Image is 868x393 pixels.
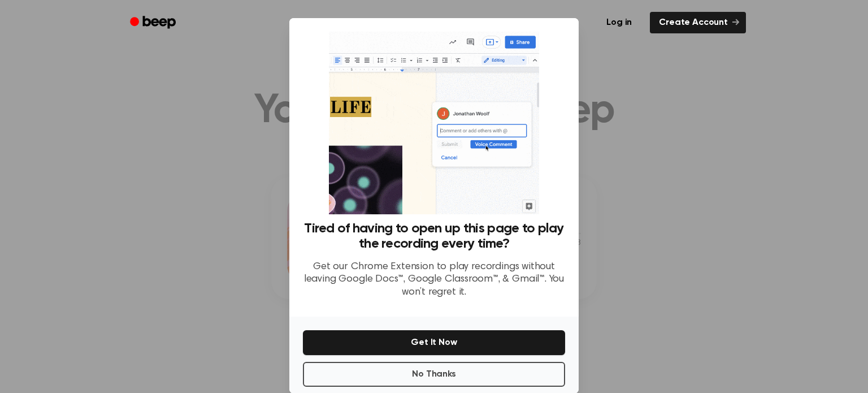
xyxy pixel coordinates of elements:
button: No Thanks [303,362,565,387]
img: Beep extension in action [329,32,539,214]
button: Get It Now [303,330,565,355]
p: Get our Chrome Extension to play recordings without leaving Google Docs™, Google Classroom™, & Gm... [303,261,565,299]
a: Create Account [650,12,746,33]
a: Beep [122,12,186,34]
a: Log in [595,10,643,36]
h3: Tired of having to open up this page to play the recording every time? [303,221,565,252]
